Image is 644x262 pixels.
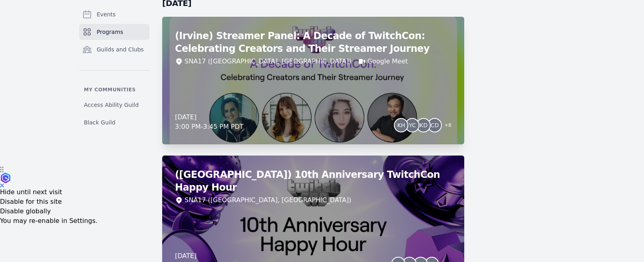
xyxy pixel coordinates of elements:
span: YC [409,122,416,128]
span: KH [397,122,405,128]
a: Guilds and Clubs [79,41,149,57]
h2: (Irvine) Streamer Panel: A Decade of TwitchCon: Celebrating Creators and Their Streamer Journey [175,30,451,55]
a: (Irvine) Streamer Panel: A Decade of TwitchCon: Celebrating Creators and Their Streamer JourneySN... [162,17,464,144]
a: Programs [79,24,149,40]
div: [DATE] 3:00 PM - 3:45 PM PDT [175,112,244,132]
span: Black Guild [84,118,115,126]
a: Black Guild [79,115,149,130]
div: SNA17 ([GEOGRAPHIC_DATA], [GEOGRAPHIC_DATA]) [185,195,352,205]
h2: ([GEOGRAPHIC_DATA]) 10th Anniversary TwitchCon Happy Hour [175,168,451,194]
span: Events [97,10,115,18]
span: Guilds and Clubs [97,45,144,53]
span: KD [419,122,427,128]
nav: Sidebar [79,6,149,130]
p: My communities [79,87,149,93]
a: Google Meet [368,57,408,66]
span: CD [431,122,439,128]
span: Access Ability Guild [84,101,139,109]
span: Programs [97,28,123,36]
a: Events [79,6,149,22]
span: + 8 [439,120,451,132]
a: Access Ability Guild [79,98,149,112]
div: SNA17 ([GEOGRAPHIC_DATA], [GEOGRAPHIC_DATA]) [185,57,352,66]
